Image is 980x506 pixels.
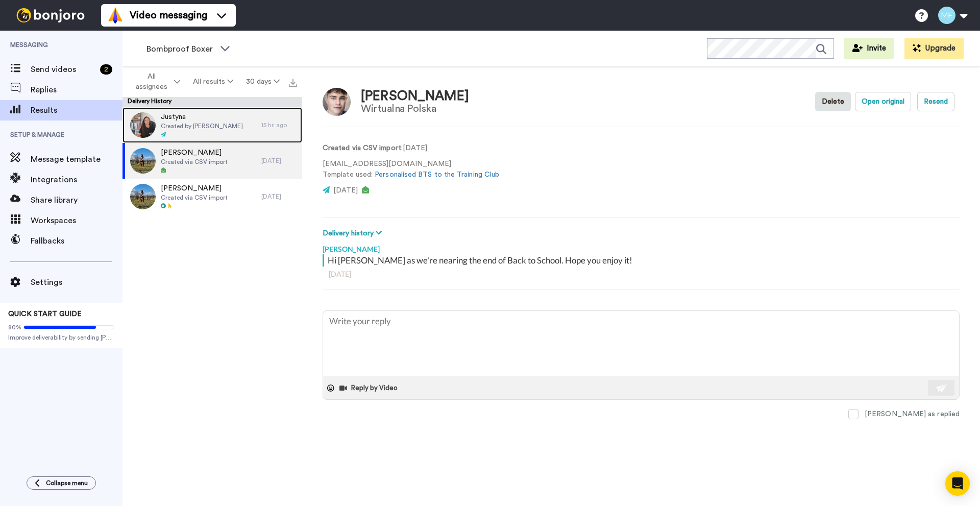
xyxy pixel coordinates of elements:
[865,409,960,419] div: [PERSON_NAME] as replied
[122,97,302,107] div: Delivery History
[917,92,954,111] button: Resend
[161,122,243,130] span: Created by [PERSON_NAME]
[12,8,89,22] img: bj-logo-header-white.svg
[8,323,21,331] span: 80%
[328,254,957,267] div: Hi [PERSON_NAME] as we're nearing the end of Back to School. Hope you enjoy it!
[31,63,96,76] span: Send videos
[125,67,187,96] button: All assignees
[338,380,401,396] button: Reply by Video
[261,157,297,165] div: [DATE]
[323,143,499,154] p: : [DATE]
[31,276,122,288] span: Settings
[100,64,112,75] div: 2
[130,8,207,22] span: Video messaging
[161,183,228,194] span: [PERSON_NAME]
[31,214,122,227] span: Workspaces
[375,171,499,178] a: Personalised BTS to the Training Club
[31,153,122,165] span: Message template
[161,148,228,158] span: [PERSON_NAME]
[8,333,114,342] span: Improve deliverability by sending [PERSON_NAME]’s from your own email
[122,179,302,214] a: [PERSON_NAME]Created via CSV import[DATE]
[31,194,122,206] span: Share library
[945,471,970,496] div: Open Intercom Messenger
[286,74,300,89] button: Export all results that match these filters now.
[815,92,851,111] button: Delete
[323,239,960,254] div: [PERSON_NAME]
[131,71,172,92] span: All assignees
[130,184,156,209] img: 1729b5a0-0c69-4c63-8428-c4f668918b33-thumb.jpg
[161,194,228,202] span: Created via CSV import
[122,143,302,179] a: [PERSON_NAME]Created via CSV import[DATE]
[323,228,385,239] button: Delivery history
[361,103,469,114] div: Wirtualna Polska
[855,92,911,111] button: Open original
[130,112,156,138] img: d4e3e725-f178-4c24-bdb7-21f5a07e88ff-thumb.jpg
[844,38,894,59] button: Invite
[46,479,88,487] span: Collapse menu
[161,112,243,122] span: Justyna
[361,89,469,104] div: [PERSON_NAME]
[31,235,122,247] span: Fallbacks
[323,88,351,116] img: Image of Milo
[289,79,297,87] img: export.svg
[8,310,82,318] span: QUICK START GUIDE
[31,84,122,96] span: Replies
[904,38,964,59] button: Upgrade
[261,121,297,129] div: 15 hr. ago
[31,174,122,186] span: Integrations
[239,73,286,91] button: 30 days
[146,43,215,55] span: Bombproof Boxer
[27,476,96,490] button: Collapse menu
[261,192,297,201] div: [DATE]
[333,187,358,194] span: [DATE]
[130,148,156,174] img: b702cc1b-0e9a-419e-81d5-dd7182ca901f-thumb.jpg
[323,144,401,152] strong: Created via CSV import
[31,104,122,116] span: Results
[329,269,953,279] div: [DATE]
[187,73,240,91] button: All results
[936,384,947,392] img: send-white.svg
[323,159,499,180] p: [EMAIL_ADDRESS][DOMAIN_NAME] Template used:
[107,7,124,23] img: vm-color.svg
[161,158,228,166] span: Created via CSV import
[122,107,302,143] a: JustynaCreated by [PERSON_NAME]15 hr. ago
